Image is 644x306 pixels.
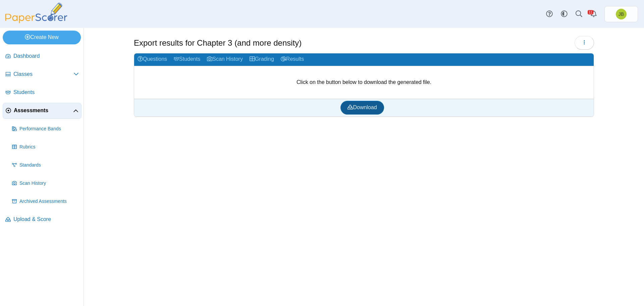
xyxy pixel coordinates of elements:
[134,53,170,66] a: Questions
[3,48,82,64] a: Dashboard
[3,67,82,83] a: Classes
[13,71,73,78] span: Classes
[9,193,82,210] a: Archived Assessments
[3,3,70,23] img: PaperScorer
[9,121,82,137] a: Performance Bands
[277,53,307,66] a: Results
[14,107,73,114] span: Assessments
[586,7,601,21] a: Alerts
[9,157,82,173] a: Standards
[19,144,79,150] span: Rubrics
[246,53,277,66] a: Grading
[19,198,79,205] span: Archived Assessments
[604,6,638,22] a: Joel Boyd
[619,12,624,16] span: Joel Boyd
[9,139,82,155] a: Rubrics
[340,101,384,114] a: Download
[3,103,82,119] a: Assessments
[19,126,79,132] span: Performance Bands
[13,216,79,223] span: Upload & Score
[134,66,594,99] div: Click on the button below to download the generated file.
[3,85,82,101] a: Students
[9,175,82,191] a: Scan History
[347,104,377,110] span: Download
[13,52,79,60] span: Dashboard
[13,89,79,96] span: Students
[3,31,81,44] a: Create New
[19,162,79,169] span: Standards
[19,180,79,187] span: Scan History
[170,53,204,66] a: Students
[616,9,627,19] span: Joel Boyd
[134,37,302,49] h1: Export results for Chapter 3 (and more density)
[3,18,70,24] a: PaperScorer
[204,53,246,66] a: Scan History
[3,212,82,228] a: Upload & Score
